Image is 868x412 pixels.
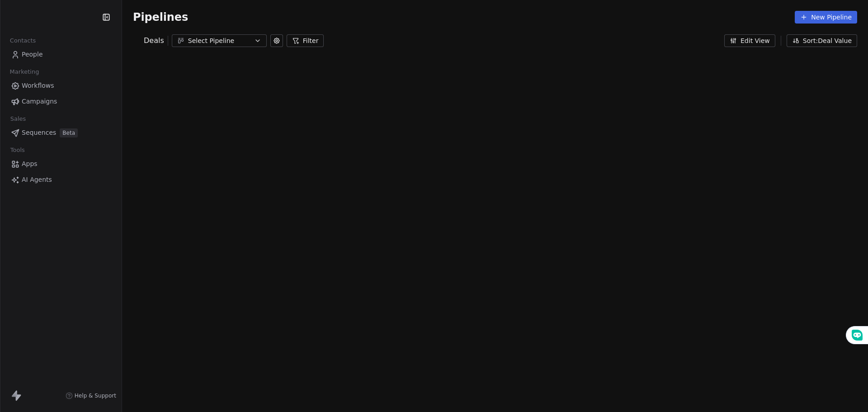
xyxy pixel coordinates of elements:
span: Pipelines [133,11,188,24]
button: New Pipeline [795,11,857,24]
div: Select Pipeline [188,36,250,46]
span: AI Agents [22,175,52,185]
span: Workflows [22,81,54,90]
button: Edit View [724,34,775,47]
button: Sort: Deal Value [787,34,857,47]
span: Contacts [6,34,40,47]
span: Beta [60,128,78,137]
a: SequencesBeta [7,125,114,140]
span: Deals [144,35,164,46]
span: Campaigns [22,97,57,106]
span: Marketing [6,65,43,79]
span: Tools [6,143,28,157]
span: People [22,50,43,59]
span: Sales [6,112,30,126]
span: Help & Support [75,392,116,399]
a: Workflows [7,78,114,93]
a: Help & Support [66,392,116,399]
span: Sequences [22,128,56,137]
button: Filter [287,34,324,47]
a: AI Agents [7,172,114,187]
a: Campaigns [7,94,114,109]
a: Apps [7,156,114,171]
a: People [7,47,114,62]
span: Apps [22,159,38,169]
